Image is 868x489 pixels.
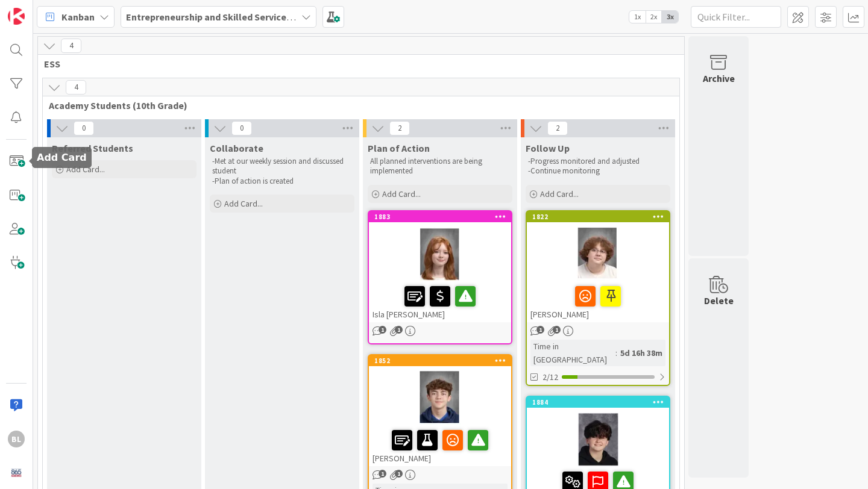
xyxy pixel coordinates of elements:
span: Add Card... [224,198,263,209]
h5: Add Card [37,152,87,163]
span: Referred Students [52,142,133,154]
span: 1 [395,470,403,478]
div: 1883 [369,211,511,222]
b: Entrepreneurship and Skilled Services Interventions - [DATE]-[DATE] [126,11,421,23]
div: BL [8,431,25,447]
span: Add Card... [540,188,579,199]
div: 1822 [532,213,669,221]
span: 1 [379,326,386,334]
span: 1 [395,326,403,334]
a: 1883Isla [PERSON_NAME] [368,210,512,344]
span: 1 [379,470,386,478]
span: ESS [44,58,669,70]
img: Visit kanbanzone.com [8,8,25,25]
img: avatar [8,464,25,481]
div: Time in [GEOGRAPHIC_DATA] [530,340,615,366]
div: 1852 [374,357,511,365]
div: 1852[PERSON_NAME] [369,355,511,466]
div: 1884 [532,398,669,406]
span: 4 [61,39,81,53]
span: Academy Students (10th Grade) [49,99,664,111]
div: 1822[PERSON_NAME] [527,211,669,322]
div: 1852 [369,355,511,366]
span: Add Card... [382,188,421,199]
span: 2 [389,121,410,135]
span: Kanban [61,10,95,24]
div: Archive [703,71,735,86]
a: 1822[PERSON_NAME]Time in [GEOGRAPHIC_DATA]:5d 16h 38m2/12 [526,210,670,386]
span: 4 [66,80,86,95]
div: 1883Isla [PERSON_NAME] [369,211,511,322]
div: 1883 [374,213,511,221]
span: : [615,346,617,360]
div: 1822 [527,211,669,222]
div: [PERSON_NAME] [527,281,669,322]
span: 2 [547,121,568,135]
span: 1 [553,326,561,334]
input: Quick Filter... [691,6,781,28]
span: 2/12 [542,371,558,384]
span: 1 [536,326,544,334]
div: Isla [PERSON_NAME] [369,281,511,322]
p: All planned interventions are being implemented [370,157,510,176]
p: -Plan of action is created [212,176,352,186]
div: 5d 16h 38m [617,346,665,360]
span: Add Card... [66,164,105,175]
span: 0 [231,121,252,135]
p: -Progress monitored and adjusted [528,157,668,166]
p: -Met at our weekly session and discussed student [212,157,352,176]
div: 1884 [527,397,669,408]
p: -Continue monitoring [528,166,668,176]
span: Plan of Action [368,142,430,154]
span: Follow Up [526,142,570,154]
div: [PERSON_NAME] [369,425,511,466]
span: Collaborate [210,142,263,154]
div: Delete [704,293,734,308]
span: 3x [662,11,678,23]
span: 2x [646,11,662,23]
span: 0 [74,121,94,135]
span: 1x [629,11,646,23]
